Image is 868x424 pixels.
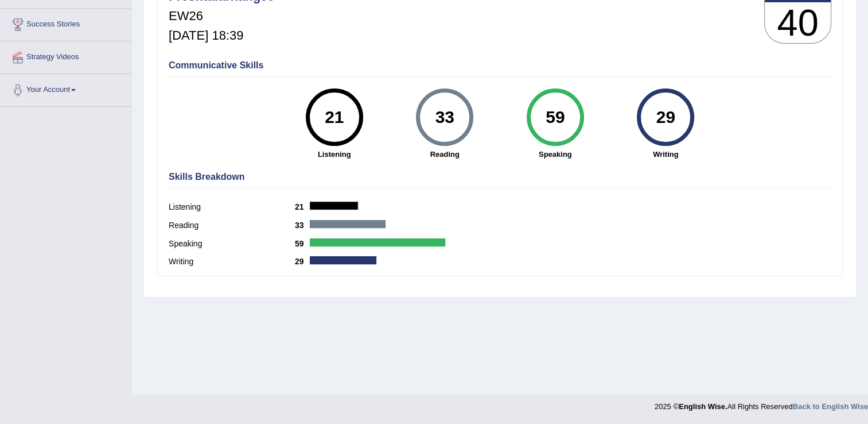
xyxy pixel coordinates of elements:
[395,149,495,160] strong: Reading
[534,93,576,141] div: 59
[169,172,831,182] h4: Skills Breakdown
[295,257,310,266] b: 29
[295,221,310,230] b: 33
[295,202,310,211] b: 21
[169,9,275,23] h5: EW26
[506,149,605,160] strong: Speaking
[169,219,295,232] label: Reading
[793,402,868,411] a: Back to English Wise
[679,402,727,411] strong: English Wise.
[645,93,687,141] div: 29
[169,256,295,268] label: Writing
[1,41,131,70] a: Strategy Videos
[169,29,275,43] h5: [DATE] 18:39
[169,60,831,71] h4: Communicative Skills
[169,201,295,213] label: Listening
[313,93,355,141] div: 21
[655,395,868,412] div: 2025 © All Rights Reserved
[1,9,131,37] a: Success Stories
[285,149,384,160] strong: Listening
[765,2,831,44] h3: 40
[616,149,715,160] strong: Writing
[424,93,466,141] div: 33
[1,74,131,103] a: Your Account
[169,238,295,250] label: Speaking
[295,239,310,248] b: 59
